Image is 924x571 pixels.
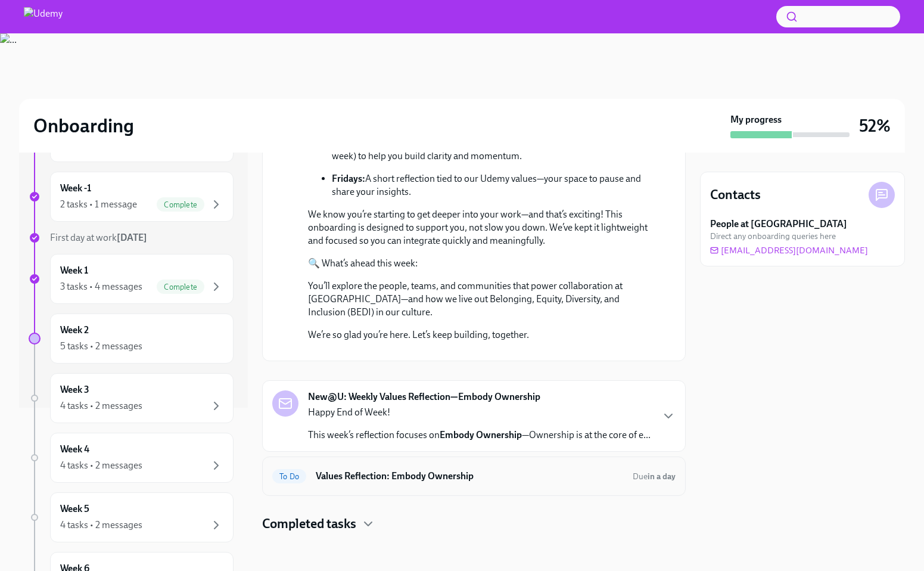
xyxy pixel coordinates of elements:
[262,515,686,533] div: Completed tasks
[29,231,234,244] a: First day at work[DATE]
[308,390,540,404] strong: New@U: Weekly Values Reflection—Embody Ownership
[308,406,651,419] p: Happy End of Week!
[60,399,142,412] div: 4 tasks • 2 messages
[157,200,204,209] span: Complete
[332,173,365,184] strong: Fridays:
[29,492,234,542] a: Week 54 tasks • 2 messages
[24,7,63,26] img: Udemy
[60,324,89,337] h6: Week 2
[60,264,88,277] h6: Week 1
[710,231,836,242] span: Direct any onboarding queries here
[29,373,234,423] a: Week 34 tasks • 2 messages
[60,383,89,396] h6: Week 3
[50,232,147,243] span: First day at work
[29,314,234,364] a: Week 25 tasks • 2 messages
[633,471,676,482] span: October 6th, 2025 10:00
[29,254,234,304] a: Week 13 tasks • 4 messagesComplete
[60,459,142,472] div: 4 tasks • 2 messages
[60,340,142,353] div: 5 tasks • 2 messages
[33,114,134,138] h2: Onboarding
[60,280,142,293] div: 3 tasks • 4 messages
[710,186,761,204] h4: Contacts
[60,502,89,516] h6: Week 5
[60,443,89,456] h6: Week 4
[308,257,657,270] p: 🔍 What’s ahead this week:
[272,472,306,481] span: To Do
[60,519,142,532] div: 4 tasks • 2 messages
[308,208,657,247] p: We know you’re starting to get deeper into your work—and that’s exciting! This onboarding is desi...
[859,115,891,136] h3: 52%
[29,172,234,222] a: Week -12 tasks • 1 messageComplete
[60,198,137,211] div: 2 tasks • 1 message
[648,471,676,482] strong: in a day
[730,113,782,126] strong: My progress
[710,218,847,231] strong: People at [GEOGRAPHIC_DATA]
[308,429,651,442] p: This week’s reflection focuses on —Ownership is at the core of e...
[117,232,147,243] strong: [DATE]
[316,470,623,483] h6: Values Reflection: Embody Ownership
[633,471,676,482] span: Due
[308,328,657,342] p: We’re so glad you’re here. Let’s keep building, together.
[332,172,657,198] p: A short reflection tied to our Udemy values—your space to pause and share your insights.
[710,244,868,256] a: [EMAIL_ADDRESS][DOMAIN_NAME]
[60,182,91,195] h6: Week -1
[308,280,657,319] p: You’ll explore the people, teams, and communities that power collaboration at [GEOGRAPHIC_DATA]—a...
[157,283,204,291] span: Complete
[29,433,234,483] a: Week 44 tasks • 2 messages
[262,515,356,533] h4: Completed tasks
[440,429,522,440] strong: Embody Ownership
[272,467,676,486] a: To DoValues Reflection: Embody OwnershipDuein a day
